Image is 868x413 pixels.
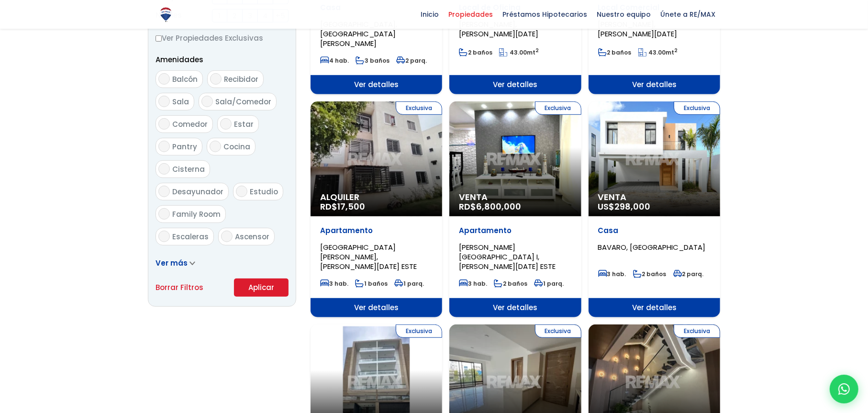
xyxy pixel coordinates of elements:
[535,101,581,115] span: Exclusiva
[598,226,711,235] p: Casa
[172,187,223,197] span: Desayunador
[396,324,442,338] span: Exclusiva
[210,141,221,152] input: Cocina
[158,231,170,242] input: Escaleras
[158,96,170,107] input: Sala
[224,74,258,84] span: Recibidor
[535,47,539,54] sup: 2
[172,142,197,152] span: Pantry
[394,279,424,288] span: 1 parq.
[355,279,388,288] span: 1 baños
[444,7,498,22] span: Propiedades
[156,281,203,293] a: Borrar Filtros
[459,48,492,56] span: 2 baños
[589,101,720,317] a: Exclusiva Venta US$298,000 Casa BAVARO, [GEOGRAPHIC_DATA] 3 hab. 2 baños 2 parq. Ver detalles
[235,232,269,242] span: Ascensor
[337,201,365,212] span: 17,500
[449,298,581,317] span: Ver detalles
[172,209,221,219] span: Family Room
[156,258,188,268] span: Ver más
[598,19,678,39] span: [PERSON_NAME], [PERSON_NAME][DATE]
[221,231,233,242] input: Ascensor
[592,7,656,22] span: Nuestro equipo
[459,279,487,288] span: 3 hab.
[459,242,556,271] span: [PERSON_NAME][GEOGRAPHIC_DATA] I, [PERSON_NAME][DATE] ESTE
[320,201,365,212] span: RD$
[449,75,581,94] span: Ver detalles
[674,101,720,115] span: Exclusiva
[158,141,170,152] input: Pantry
[589,75,720,94] span: Ver detalles
[535,324,581,338] span: Exclusiva
[172,97,189,107] span: Sala
[320,242,417,271] span: [GEOGRAPHIC_DATA][PERSON_NAME], [PERSON_NAME][DATE] ESTE
[499,48,539,56] span: mt
[172,119,208,129] span: Comedor
[673,270,704,278] span: 2 parq.
[459,201,521,212] span: RD$
[320,279,348,288] span: 3 hab.
[356,56,389,65] span: 3 baños
[156,258,195,268] a: Ver más
[598,270,626,278] span: 3 hab.
[598,201,651,212] span: US$
[311,101,442,317] a: Exclusiva Alquiler RD$17,500 Apartamento [GEOGRAPHIC_DATA][PERSON_NAME], [PERSON_NAME][DATE] ESTE...
[598,242,706,252] span: BAVARO, [GEOGRAPHIC_DATA]
[311,75,442,94] span: Ver detalles
[234,119,254,129] span: Estar
[320,56,349,65] span: 4 hab.
[598,48,632,56] span: 2 baños
[311,298,442,317] span: Ver detalles
[416,7,444,22] span: Inicio
[158,163,170,175] input: Cisterna
[510,48,527,56] span: 43.00
[598,192,711,202] span: Venta
[675,47,678,54] sup: 2
[172,74,198,84] span: Balcón
[234,279,289,297] button: Aplicar
[320,19,397,48] span: [GEOGRAPHIC_DATA], [GEOGRAPHIC_DATA][PERSON_NAME]
[220,118,232,130] input: Estar
[649,48,666,56] span: 43.00
[223,142,250,152] span: Cocina
[215,97,271,107] span: Sala/Comedor
[534,279,564,288] span: 1 parq.
[158,73,170,85] input: Balcón
[459,192,571,202] span: Venta
[633,270,667,278] span: 2 baños
[320,192,433,202] span: Alquiler
[158,208,170,220] input: Family Room
[656,7,720,22] span: Únete a RE/MAX
[396,56,427,65] span: 2 parq.
[201,96,213,107] input: Sala/Comedor
[459,226,571,235] p: Apartamento
[156,54,289,66] p: Amenidades
[615,201,651,212] span: 298,000
[674,324,720,338] span: Exclusiva
[236,186,247,197] input: Estudio
[449,101,581,317] a: Exclusiva Venta RD$6,800,000 Apartamento [PERSON_NAME][GEOGRAPHIC_DATA] I, [PERSON_NAME][DATE] ES...
[396,101,442,115] span: Exclusiva
[157,6,174,23] img: Logo de REMAX
[459,19,538,39] span: [PERSON_NAME], [PERSON_NAME][DATE]
[494,279,527,288] span: 2 baños
[498,7,592,22] span: Préstamos Hipotecarios
[210,73,222,85] input: Recibidor
[156,35,162,42] input: Ver Propiedades Exclusivas
[476,201,521,212] span: 6,800,000
[172,164,205,174] span: Cisterna
[250,187,278,197] span: Estudio
[158,186,170,197] input: Desayunador
[320,226,433,235] p: Apartamento
[156,32,289,44] label: Ver Propiedades Exclusivas
[172,232,209,242] span: Escaleras
[589,298,720,317] span: Ver detalles
[638,48,678,56] span: mt
[158,118,170,130] input: Comedor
